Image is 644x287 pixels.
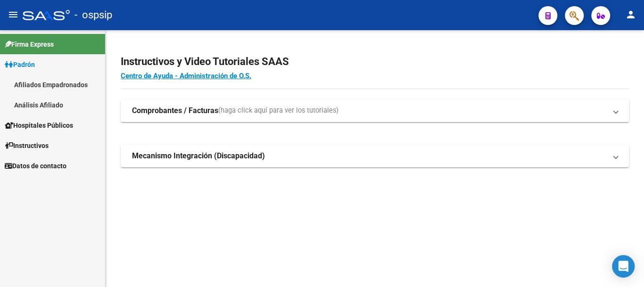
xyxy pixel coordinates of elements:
[132,106,218,116] strong: Comprobantes / Facturas
[8,9,19,20] mat-icon: menu
[5,120,73,131] span: Hospitales Públicos
[612,255,635,278] div: Open Intercom Messenger
[121,72,251,80] a: Centro de Ayuda - Administración de O.S.
[5,39,54,49] span: Firma Express
[121,99,629,122] mat-expansion-panel-header: Comprobantes / Facturas(haga click aquí para ver los tutoriales)
[132,151,265,161] strong: Mecanismo Integración (Discapacidad)
[5,59,35,70] span: Padrón
[5,140,49,151] span: Instructivos
[121,145,629,167] mat-expansion-panel-header: Mecanismo Integración (Discapacidad)
[5,161,66,171] span: Datos de contacto
[625,9,636,20] mat-icon: person
[218,106,339,116] span: (haga click aquí para ver los tutoriales)
[121,53,629,71] h2: Instructivos y Video Tutoriales SAAS
[74,5,112,25] span: - ospsip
